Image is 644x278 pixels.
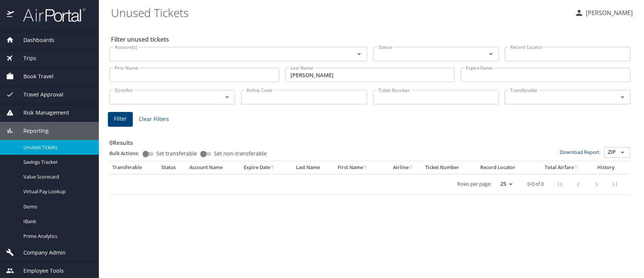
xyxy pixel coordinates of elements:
[112,164,155,171] div: Transferable
[7,8,15,22] img: icon-airportal.png
[111,33,632,45] h2: Filter unused tickets
[409,165,414,170] button: sort
[354,49,364,59] button: Open
[23,203,90,210] span: Domo
[590,161,622,174] th: History
[23,188,90,195] span: Virtual Pay Lookup
[572,6,636,20] button: [PERSON_NAME]
[270,165,275,170] button: sort
[111,1,569,24] h1: Unused Tickets
[335,161,385,174] th: First Name
[457,182,491,186] p: Rows per page:
[617,92,628,103] button: Open
[584,8,633,17] p: [PERSON_NAME]
[14,109,69,117] span: Risk Management
[422,161,477,174] th: Ticket Number
[14,90,63,99] span: Travel Approval
[23,158,90,166] span: Savings Tracker
[109,150,145,157] p: Bulk Actions:
[186,161,241,174] th: Account Name
[222,92,232,103] button: Open
[494,179,515,190] select: rows per page
[14,267,64,275] span: Employee Tools
[14,72,54,81] span: Book Travel
[477,161,534,174] th: Record Locator
[139,115,169,124] span: Clear Filters
[15,8,86,22] img: airportal-logo.png
[14,54,36,62] span: Trips
[23,233,90,240] span: Prime Analytics
[136,112,172,126] button: Clear Filters
[109,134,630,147] h3: 0 Results
[114,114,127,124] span: Filter
[560,149,599,155] a: Download Report
[486,49,496,59] button: Open
[108,112,133,127] button: Filter
[109,161,630,194] table: custom pagination table
[617,147,628,158] button: Open
[156,151,197,156] span: Set transferable
[23,144,90,151] span: Unused Tickets
[158,161,187,174] th: Status
[14,36,54,44] span: Dashboards
[23,173,90,180] span: Value Scorecard
[385,161,422,174] th: Airline
[214,151,267,156] span: Set non-transferable
[574,165,579,170] button: sort
[527,182,544,186] p: 0-0 of 0
[14,127,49,135] span: Reporting
[14,248,66,257] span: Company Admin
[23,218,90,225] span: IBank
[534,161,590,174] th: Total Airfare
[241,161,293,174] th: Expire Date
[363,165,368,170] button: sort
[293,161,334,174] th: Last Name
